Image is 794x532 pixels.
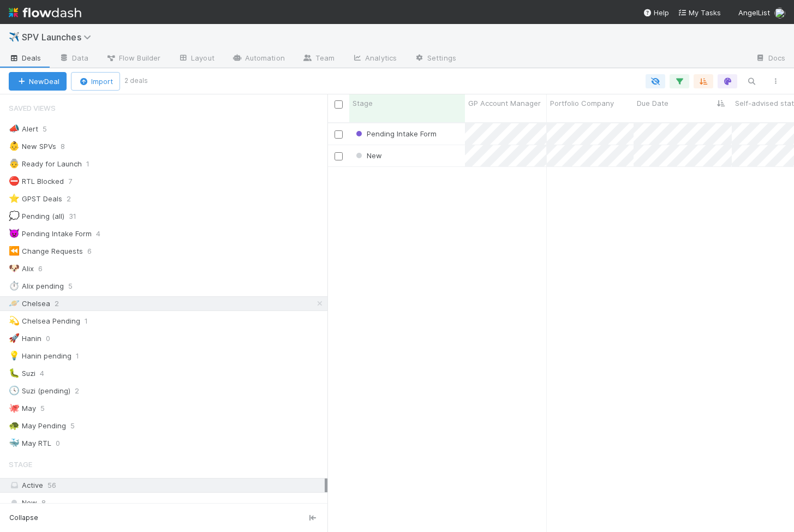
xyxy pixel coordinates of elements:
[69,210,87,223] span: 31
[9,72,67,91] button: NewDeal
[9,3,81,22] img: logo-inverted-e16ddd16eac7371096b0.svg
[9,246,20,255] span: ⏪
[9,244,83,258] div: Change Requests
[71,72,120,91] button: Import
[9,192,62,206] div: GPST Deals
[468,98,541,109] span: GP Account Manager
[50,50,97,68] a: Data
[56,437,71,450] span: 0
[643,7,669,18] div: Help
[343,50,405,68] a: Analytics
[85,314,99,328] span: 1
[124,76,148,86] small: 2 deals
[9,316,20,325] span: 💫
[747,50,794,68] a: Docs
[335,152,343,160] input: Toggle Row Selected
[9,479,325,492] div: Active
[9,496,37,510] span: New
[405,50,465,68] a: Settings
[678,8,721,17] span: My Tasks
[9,97,56,119] span: Saved Views
[9,297,50,310] div: Chelsea
[40,367,55,380] span: 4
[9,32,20,41] span: ✈️
[9,453,32,475] span: Stage
[9,281,20,290] span: ⏱️
[9,141,20,151] span: 👶
[774,8,785,19] img: avatar_aa70801e-8de5-4477-ab9d-eb7c67de69c1.png
[9,419,66,433] div: May Pending
[43,122,58,136] span: 5
[22,32,97,43] span: SPV Launches
[354,150,382,161] div: New
[106,52,160,63] span: Flow Builder
[38,262,53,276] span: 6
[9,52,41,63] span: Deals
[9,124,20,133] span: 📣
[68,279,83,293] span: 5
[9,194,20,203] span: ⭐
[9,332,41,345] div: Hanin
[9,157,82,171] div: Ready for Launch
[354,128,437,139] div: Pending Intake Form
[637,98,668,109] span: Due Date
[47,481,56,489] span: 56
[9,159,20,168] span: 👵
[335,130,343,139] input: Toggle Row Selected
[75,384,90,398] span: 2
[9,349,71,363] div: Hanin pending
[9,140,56,153] div: New SPVs
[70,419,86,433] span: 5
[9,403,20,413] span: 🐙
[46,332,61,345] span: 0
[353,98,373,109] span: Stage
[9,351,20,360] span: 💡
[67,192,82,206] span: 2
[9,227,92,241] div: Pending Intake Form
[9,176,20,186] span: ⛔
[61,140,76,153] span: 8
[9,367,35,380] div: Suzi
[9,513,38,523] span: Collapse
[678,7,721,18] a: My Tasks
[9,368,20,378] span: 🐛
[550,98,614,109] span: Portfolio Company
[9,333,20,343] span: 🚀
[96,227,111,241] span: 4
[40,402,56,415] span: 5
[9,421,20,430] span: 🐢
[9,402,36,415] div: May
[68,175,83,188] span: 7
[9,122,38,136] div: Alert
[9,438,20,447] span: 🐳
[41,496,46,510] span: 8
[9,210,64,223] div: Pending (all)
[76,349,90,363] span: 1
[9,211,20,220] span: 💭
[9,264,20,273] span: 🐶
[354,151,382,160] span: New
[294,50,343,68] a: Team
[223,50,294,68] a: Automation
[9,384,70,398] div: Suzi (pending)
[9,175,64,188] div: RTL Blocked
[354,129,437,138] span: Pending Intake Form
[9,262,34,276] div: Alix
[9,386,20,395] span: 🕓
[55,297,70,310] span: 2
[9,314,80,328] div: Chelsea Pending
[9,279,64,293] div: Alix pending
[738,8,770,17] span: AngelList
[335,100,343,109] input: Toggle All Rows Selected
[9,437,51,450] div: May RTL
[86,157,100,171] span: 1
[9,298,20,308] span: 🪐
[169,50,223,68] a: Layout
[87,244,103,258] span: 6
[97,50,169,68] a: Flow Builder
[9,229,20,238] span: 👿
